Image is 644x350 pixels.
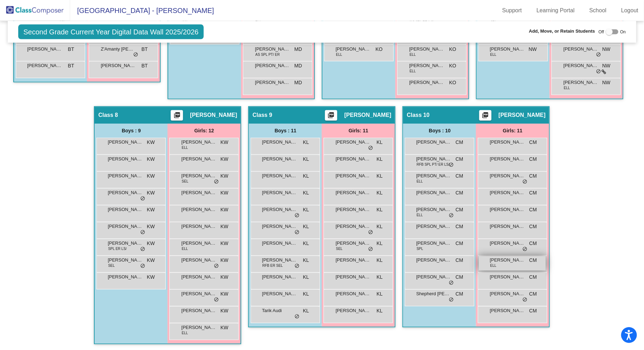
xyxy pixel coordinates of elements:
[584,5,612,16] a: School
[377,190,382,197] span: KL
[255,46,290,53] span: [PERSON_NAME]
[416,223,451,230] span: [PERSON_NAME]
[262,291,297,298] span: [PERSON_NAME]
[416,156,451,163] span: [PERSON_NAME]
[262,308,297,315] span: Tarik Audi
[181,291,216,298] span: [PERSON_NAME]
[108,173,143,180] span: [PERSON_NAME]
[529,46,537,53] span: NW
[377,206,382,214] span: KL
[140,230,145,236] span: do_not_disturb_alt
[563,46,598,53] span: [PERSON_NAME]
[221,308,229,315] span: KW
[294,46,302,53] span: MD
[449,280,454,286] span: do_not_disturb_alt
[529,291,537,298] span: CM
[564,86,570,91] span: ELL
[70,5,214,16] span: [GEOGRAPHIC_DATA] - [PERSON_NAME]
[221,324,229,332] span: KW
[182,331,188,336] span: ELL
[499,112,545,119] span: [PERSON_NAME]
[490,223,525,230] span: [PERSON_NAME]
[335,274,371,281] span: [PERSON_NAME]
[190,112,237,119] span: [PERSON_NAME]
[409,52,416,57] span: ELL
[416,246,423,252] span: SPL
[303,156,309,163] span: KL
[255,62,290,70] span: [PERSON_NAME]
[336,52,342,57] span: ELL
[368,146,373,151] span: do_not_disturb_alt
[262,139,297,146] span: [PERSON_NAME]
[529,308,537,315] span: CM
[181,274,216,281] span: [PERSON_NAME]
[303,190,309,197] span: KL
[303,257,309,264] span: KL
[262,156,297,163] span: [PERSON_NAME]
[490,206,525,213] span: [PERSON_NAME]
[181,324,216,331] span: [PERSON_NAME]
[416,274,451,281] span: [PERSON_NAME]
[529,190,537,197] span: CM
[529,139,537,146] span: CM
[182,179,188,184] span: SEL
[108,190,143,197] span: [PERSON_NAME]
[416,213,423,218] span: ELL
[252,112,272,119] span: Class 9
[416,139,451,146] span: [PERSON_NAME]
[171,110,183,121] button: Print Students Details
[262,257,297,264] span: [PERSON_NAME]
[95,124,168,138] div: Boys : 9
[563,79,598,86] span: [PERSON_NAME]
[449,46,456,53] span: KO
[168,124,240,138] div: Girls: 12
[377,173,382,180] span: KL
[303,139,309,146] span: KL
[598,29,604,35] span: Off
[27,46,62,53] span: [PERSON_NAME]
[531,5,581,16] a: Learning Portal
[262,206,297,213] span: [PERSON_NAME] [PERSON_NAME]
[490,240,525,247] span: [PERSON_NAME]
[377,223,382,231] span: KL
[497,5,528,16] a: Support
[403,124,476,138] div: Boys : 10
[449,62,456,70] span: KO
[456,257,463,264] span: CM
[140,196,145,202] span: do_not_disturb_alt
[181,173,216,180] span: [PERSON_NAME]
[303,206,309,214] span: KL
[262,240,297,247] span: [PERSON_NAME]
[221,240,229,247] span: KW
[325,110,337,121] button: Print Students Details
[68,62,74,70] span: BT
[335,156,371,163] span: [PERSON_NAME]
[335,223,371,230] span: [PERSON_NAME]
[375,46,382,53] span: KO
[377,308,382,315] span: KL
[147,223,155,231] span: KW
[377,257,382,264] span: KL
[214,297,219,303] span: do_not_disturb_alt
[262,173,297,180] span: [PERSON_NAME]
[262,263,283,269] span: RFB ER SEL
[377,156,382,163] span: KL
[18,25,204,39] span: Second Grade Current Year Digital Data Wall 2025/2026
[416,240,451,247] span: [PERSON_NAME]
[181,223,216,230] span: [PERSON_NAME]
[416,257,451,264] span: [PERSON_NAME]
[529,274,537,281] span: CM
[98,112,118,119] span: Class 8
[108,246,127,252] span: SPL ER LS/
[303,291,309,298] span: KL
[255,52,280,57] span: AS SPL PT/ ER
[449,79,456,87] span: KO
[449,297,454,303] span: do_not_disturb_alt
[449,163,454,168] span: do_not_disturb_alt
[221,206,229,214] span: KW
[303,240,309,247] span: KL
[214,179,219,185] span: do_not_disturb_alt
[409,46,444,53] span: [PERSON_NAME]
[490,308,525,315] span: [PERSON_NAME]
[181,206,216,213] span: [PERSON_NAME]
